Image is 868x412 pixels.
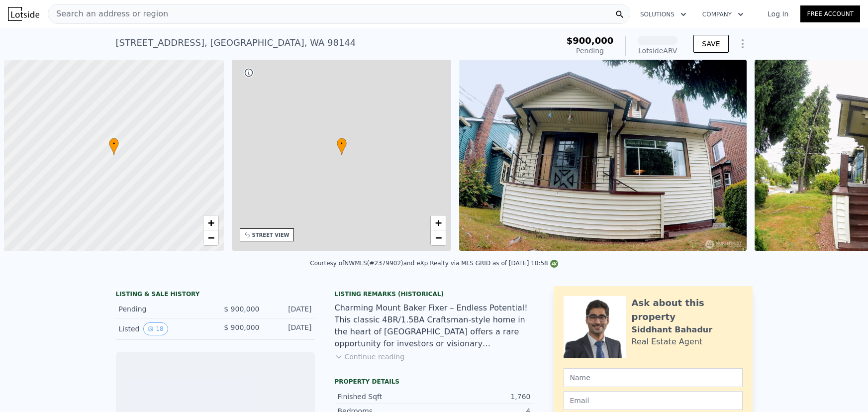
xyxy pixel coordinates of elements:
[431,215,446,230] a: Zoom in
[335,378,534,386] div: Property details
[567,35,614,46] span: $900,000
[116,36,356,50] div: [STREET_ADDRESS] , [GEOGRAPHIC_DATA] , WA 98144
[733,34,753,54] button: Show Options
[116,290,315,300] div: LISTING & SALE HISTORY
[431,230,446,245] a: Zoom out
[694,5,752,23] button: Company
[564,391,743,410] input: Email
[8,7,39,21] img: Lotside
[207,216,214,229] span: +
[335,302,534,350] div: Charming Mount Baker Fixer – Endless Potential! This classic 4BR/1.5BA Craftsman-style home in th...
[632,296,743,324] div: Ask about this property
[756,9,800,19] a: Log In
[632,324,713,336] div: Siddhant Bahadur
[435,216,442,229] span: +
[335,352,405,362] button: Continue reading
[337,139,347,148] span: •
[109,138,119,155] div: •
[632,336,703,348] div: Real Estate Agent
[109,139,119,148] span: •
[203,230,218,245] a: Zoom out
[224,323,259,331] span: $ 900,000
[564,368,743,387] input: Name
[119,304,207,314] div: Pending
[252,231,289,239] div: STREET VIEW
[567,46,614,56] div: Pending
[48,8,168,20] span: Search an address or region
[207,231,214,244] span: −
[632,5,694,23] button: Solutions
[268,322,312,335] div: [DATE]
[143,322,168,335] button: View historical data
[434,392,531,402] div: 1,760
[459,60,747,251] img: Sale: 149625419 Parcel: 97356296
[224,305,259,313] span: $ 900,000
[800,5,860,22] a: Free Account
[638,46,677,56] div: Lotside ARV
[338,392,434,402] div: Finished Sqft
[335,290,534,298] div: Listing Remarks (Historical)
[550,260,558,268] img: NWMLS Logo
[268,304,312,314] div: [DATE]
[337,138,347,155] div: •
[119,322,207,335] div: Listed
[693,35,728,53] button: SAVE
[435,231,442,244] span: −
[310,260,558,267] div: Courtesy of NWMLS (#2379902) and eXp Realty via MLS GRID as of [DATE] 10:58
[203,215,218,230] a: Zoom in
